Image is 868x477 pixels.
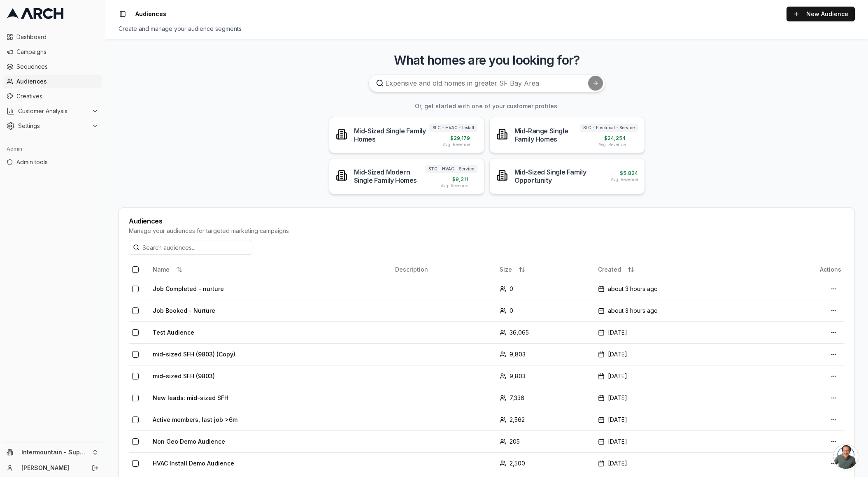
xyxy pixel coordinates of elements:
span: Avg. Revenue [441,183,468,189]
a: Audiences [3,75,102,88]
a: Campaigns [3,45,102,58]
td: HVAC Install Demo Audience [149,452,392,474]
span: SLC - HVAC - Install [429,124,477,132]
div: [DATE] [598,394,767,402]
td: Test Audience [149,321,392,343]
td: Non Geo Demo Audience [149,430,392,452]
span: Avg. Revenue [598,142,626,148]
td: Job Booked - Nurture [149,300,392,321]
a: Admin tools [3,156,102,169]
div: 7,336 [500,394,591,402]
div: about 3 hours ago [598,285,767,293]
div: Mid-Range Single Family Homes [514,127,580,143]
a: Sequences [3,60,102,73]
h3: What homes are you looking for? [119,53,855,67]
span: STG - HVAC - Service [425,165,477,173]
span: Audiences [135,10,166,18]
span: Settings [18,122,88,130]
td: Job Completed - nurture [149,278,392,300]
input: Search audiences... [129,240,252,255]
div: 9,803 [500,350,591,358]
div: about 3 hours ago [598,307,767,315]
div: Name [153,263,389,276]
div: Create and manage your audience segments [119,25,855,33]
th: Actions [770,261,845,278]
span: Intermountain - Superior Water & Air [21,449,88,456]
span: Audiences [16,77,98,86]
td: mid-sized SFH (9803) (Copy) [149,343,392,365]
div: 205 [500,437,591,446]
div: Admin [3,142,102,156]
span: Avg. Revenue [443,142,470,148]
div: 0 [500,307,591,315]
div: [DATE] [598,372,767,380]
div: Manage your audiences for targeted marketing campaigns [129,227,845,235]
div: Size [500,263,591,276]
h3: Or, get started with one of your customer profiles: [119,102,855,110]
input: Expensive and old homes in greater SF Bay Area [368,74,605,92]
td: mid-sized SFH (9803) [149,365,392,387]
span: $ 24,254 [604,135,626,142]
div: Created [598,263,767,276]
span: Dashboard [16,33,98,41]
div: [DATE] [598,459,767,468]
span: $ 9,311 [452,176,468,183]
td: New leads: mid-sized SFH [149,387,392,409]
div: [DATE] [598,416,767,424]
span: Sequences [16,63,98,71]
button: Log out [89,462,101,474]
a: Creatives [3,90,102,103]
button: Customer Analysis [3,105,102,118]
th: Description [392,261,497,278]
button: Intermountain - Superior Water & Air [3,446,102,459]
span: Avg. Revenue [611,177,638,183]
span: Creatives [16,92,98,100]
button: Settings [3,119,102,133]
div: Mid-Sized Single Family Opportunity [514,168,604,184]
div: [DATE] [598,437,767,446]
div: [DATE] [598,328,767,337]
nav: breadcrumb [135,10,166,18]
a: New Audience [787,7,855,21]
div: Mid-Sized Single Family Homes [354,127,429,143]
span: Campaigns [16,48,98,56]
div: 9,803 [500,372,591,380]
div: 2,500 [500,459,591,468]
a: Open chat [833,444,858,469]
td: Active members, last job >6m [149,409,392,430]
span: Admin tools [16,158,98,166]
span: SLC - Electrical - Service [580,124,638,132]
div: 0 [500,285,591,293]
span: $ 5,824 [620,170,638,177]
div: 36,065 [500,328,591,337]
div: [DATE] [598,350,767,358]
span: $ 29,179 [450,135,470,142]
div: 2,562 [500,416,591,424]
a: [PERSON_NAME] [21,464,83,472]
a: Dashboard [3,30,102,44]
div: Audiences [129,218,845,224]
div: Mid-Sized Modern Single Family Homes [354,168,425,184]
span: Customer Analysis [18,107,88,115]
